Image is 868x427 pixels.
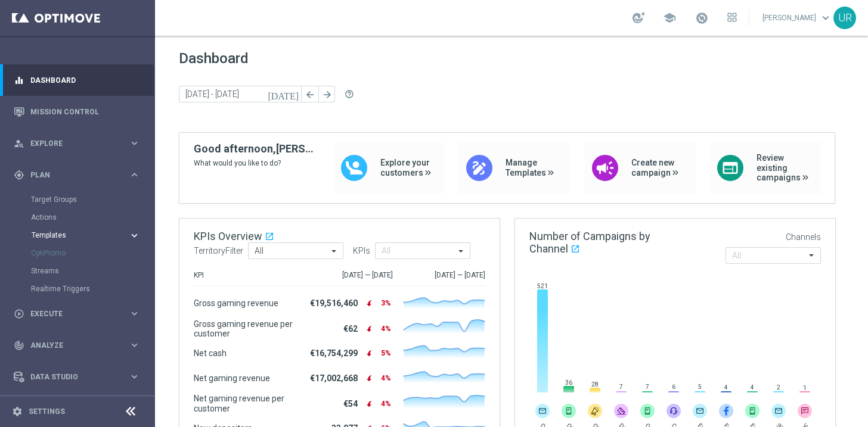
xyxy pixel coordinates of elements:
i: gps_fixed [14,170,24,180]
div: Execute [14,308,129,319]
a: [PERSON_NAME]keyboard_arrow_down [761,9,833,27]
i: play_circle_outline [14,308,24,319]
i: keyboard_arrow_right [129,339,140,351]
button: Data Studio keyboard_arrow_right [13,372,141,382]
button: play_circle_outline Execute keyboard_arrow_right [13,309,141,319]
div: Data Studio [14,372,129,382]
a: Mission Control [30,96,140,127]
span: keyboard_arrow_down [819,11,832,24]
i: keyboard_arrow_right [129,169,140,180]
div: Actions [31,208,154,226]
a: Optibot [30,392,125,424]
button: Templates keyboard_arrow_right [31,230,141,240]
i: equalizer [14,75,24,86]
button: equalizer Dashboard [13,76,141,85]
span: school [663,11,676,24]
div: OptiPromo [31,244,154,262]
div: UR [833,7,856,29]
a: Target Groups [31,195,124,204]
div: Streams [31,262,154,280]
a: Streams [31,266,124,276]
i: track_changes [14,340,24,351]
a: Settings [29,408,65,415]
div: Explore [14,138,129,149]
button: Mission Control [13,107,141,117]
i: settings [12,406,23,417]
div: Realtime Triggers [31,280,154,298]
div: Target Groups [31,191,154,208]
span: Plan [30,172,129,179]
i: person_search [14,138,24,149]
button: person_search Explore keyboard_arrow_right [13,139,141,148]
div: Templates [32,232,129,239]
div: Analyze [14,340,129,351]
div: Templates [31,226,154,244]
i: keyboard_arrow_right [129,371,140,382]
span: Data Studio [30,373,129,381]
a: Realtime Triggers [31,284,124,294]
a: Dashboard [30,64,140,96]
div: Dashboard [14,64,140,96]
button: track_changes Analyze keyboard_arrow_right [13,341,141,350]
a: Actions [31,213,124,222]
div: Plan [14,170,129,180]
i: keyboard_arrow_right [129,308,140,319]
span: Execute [30,310,129,317]
span: Templates [32,232,117,239]
div: Optibot [14,392,140,424]
i: keyboard_arrow_right [129,138,140,149]
div: Mission Control [14,96,140,127]
span: Explore [30,140,129,147]
i: keyboard_arrow_right [129,230,140,241]
span: Analyze [30,342,129,349]
button: gps_fixed Plan keyboard_arrow_right [13,170,141,180]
